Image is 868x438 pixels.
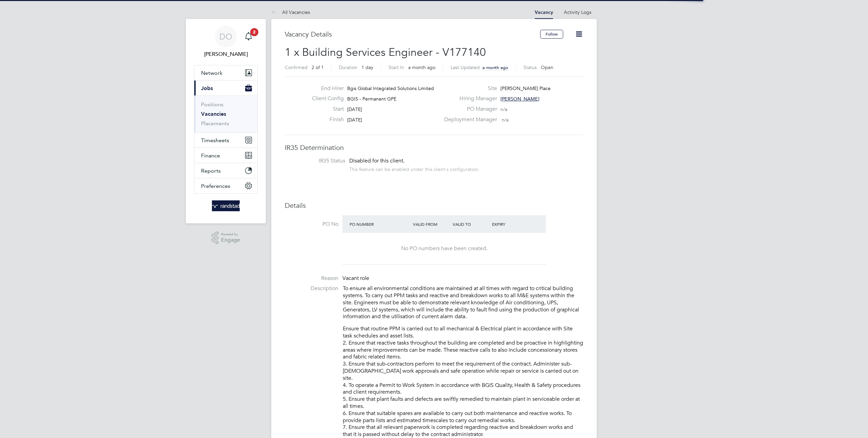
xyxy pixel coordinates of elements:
[312,64,324,70] span: 2 of 1
[194,81,257,95] button: Jobs
[342,275,369,282] span: Vacant role
[307,95,344,102] label: Client Config
[292,157,345,165] label: IR35 Status
[186,19,266,223] nav: Main navigation
[285,275,338,282] label: Reason
[194,163,257,178] button: Reports
[307,85,344,92] label: End Hirer
[347,106,362,112] span: [DATE]
[221,237,240,243] span: Engage
[285,201,583,210] h3: Details
[524,64,537,70] label: Status
[285,285,338,292] label: Description
[212,232,240,244] a: Powered byEngage
[194,26,258,58] a: DO[PERSON_NAME]
[194,95,257,132] div: Jobs
[564,9,591,15] a: Activity Logs
[201,85,213,91] span: Jobs
[361,64,373,70] span: 1 day
[347,85,434,91] span: Bgis Global Integrated Solutions Limited
[194,65,257,80] button: Network
[201,120,229,127] a: Placements
[194,148,257,163] button: Finance
[500,85,551,91] span: [PERSON_NAME] Place
[349,245,539,252] div: No PO numbers have been created.
[482,65,508,70] span: a month ago
[389,64,404,70] label: Start In
[347,117,362,123] span: [DATE]
[194,178,257,193] button: Preferences
[411,218,451,230] div: Valid From
[194,133,257,148] button: Timesheets
[440,85,497,92] label: Site
[540,30,563,39] button: Follow
[339,64,357,70] label: Duration
[490,218,530,230] div: Expiry
[500,106,507,112] span: n/a
[201,137,229,144] span: Timesheets
[535,9,553,15] a: Vacancy
[440,95,497,102] label: Hiring Manager
[347,96,396,102] span: BGIS - Permanent GPE
[349,157,405,164] span: Disabled for this client.
[221,232,240,237] span: Powered by
[285,143,583,152] h3: IR35 Determination
[440,106,497,113] label: PO Manager
[201,183,230,189] span: Preferences
[451,218,491,230] div: Valid To
[500,96,539,102] span: [PERSON_NAME]
[271,9,310,15] a: All Vacancies
[307,106,344,113] label: Start
[212,200,240,211] img: randstad-logo-retina.png
[502,117,509,123] span: n/a
[285,30,540,39] h3: Vacancy Details
[201,111,226,117] a: Vacancies
[194,200,258,211] a: Go to home page
[307,116,344,123] label: Finish
[201,101,223,108] a: Positions
[440,116,497,123] label: Deployment Manager
[285,64,308,70] label: Confirmed
[541,64,553,70] span: Open
[285,46,486,59] span: 1 x Building Services Engineer - V177140
[349,165,479,172] div: This feature can be enabled under this client's configuration.
[250,28,258,36] span: 2
[451,64,480,70] label: Last Updated
[219,32,232,41] span: DO
[242,26,255,47] a: 2
[343,285,583,320] p: To ensure all environmental conditions are maintained at all times with regard to critical buildi...
[194,50,258,58] span: Daniela Opran
[348,218,411,230] div: PO Number
[408,64,435,70] span: a month ago
[201,152,220,159] span: Finance
[285,221,338,228] label: PO No
[201,70,222,76] span: Network
[201,168,221,174] span: Reports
